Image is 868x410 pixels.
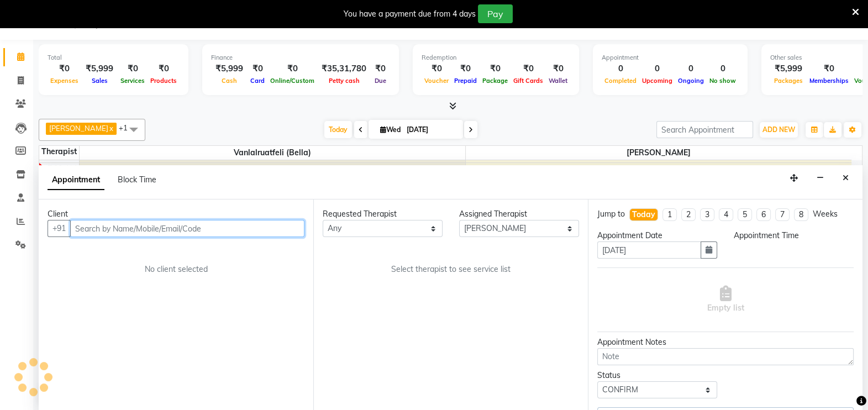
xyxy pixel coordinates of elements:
[48,220,71,237] button: +91
[675,62,707,75] div: 0
[511,77,546,85] span: Gift Cards
[597,370,717,381] div: Status
[546,62,570,75] div: ₹0
[639,77,675,85] span: Upcoming
[602,53,739,62] div: Appointment
[344,8,476,20] div: You have a payment due from 4 days
[760,122,798,138] button: ADD NEW
[248,77,267,85] span: Card
[807,77,851,85] span: Memberships
[45,163,79,175] div: 7:00 AM
[118,62,148,75] div: ₹0
[267,62,317,75] div: ₹0
[546,77,570,85] span: Wallet
[81,62,118,75] div: ₹5,999
[211,62,248,75] div: ₹5,999
[656,121,753,138] input: Search Appointment
[403,122,459,138] input: 2025-09-03
[48,62,81,75] div: ₹0
[675,77,707,85] span: Ongoing
[324,121,352,138] span: Today
[478,4,513,23] button: Pay
[451,62,480,75] div: ₹0
[459,208,579,220] div: Assigned Therapist
[377,125,403,134] span: Wed
[372,77,389,85] span: Due
[707,77,739,85] span: No show
[323,208,443,220] div: Requested Therapist
[80,146,465,160] span: Vanlalruatfeli (Bella)
[451,77,480,85] span: Prepaid
[119,123,136,132] span: +1
[838,170,854,187] button: Close
[662,208,677,221] li: 1
[681,208,696,221] li: 2
[719,208,733,221] li: 4
[632,209,655,220] div: Today
[219,77,240,85] span: Cash
[148,77,180,85] span: Products
[118,175,156,185] span: Block Time
[422,62,451,75] div: ₹0
[422,77,451,85] span: Voucher
[148,62,180,75] div: ₹0
[813,208,838,220] div: Weeks
[700,208,714,221] li: 3
[511,62,546,75] div: ₹0
[756,208,771,221] li: 6
[89,77,111,85] span: Sales
[807,62,851,75] div: ₹0
[267,77,317,85] span: Online/Custom
[466,146,852,160] span: [PERSON_NAME]
[738,208,752,221] li: 5
[707,62,739,75] div: 0
[74,264,278,275] div: No client selected
[770,62,807,75] div: ₹5,999
[108,124,113,133] a: x
[391,264,511,275] span: Select therapist to see service list
[317,62,371,75] div: ₹35,31,780
[602,62,639,75] div: 0
[480,62,511,75] div: ₹0
[39,146,79,157] div: Therapist
[762,125,795,134] span: ADD NEW
[211,53,390,62] div: Finance
[49,124,108,133] span: [PERSON_NAME]
[597,241,701,259] input: yyyy-mm-dd
[118,77,148,85] span: Services
[734,230,854,241] div: Appointment Time
[371,62,390,75] div: ₹0
[639,62,675,75] div: 0
[48,53,180,62] div: Total
[597,208,625,220] div: Jump to
[775,208,790,221] li: 7
[771,77,806,85] span: Packages
[597,230,717,241] div: Appointment Date
[422,53,570,62] div: Redemption
[48,77,81,85] span: Expenses
[794,208,808,221] li: 8
[48,170,104,190] span: Appointment
[602,77,639,85] span: Completed
[248,62,267,75] div: ₹0
[326,77,362,85] span: Petty cash
[480,77,511,85] span: Package
[70,220,304,237] input: Search by Name/Mobile/Email/Code
[707,286,744,314] span: Empty list
[48,208,304,220] div: Client
[597,337,854,348] div: Appointment Notes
